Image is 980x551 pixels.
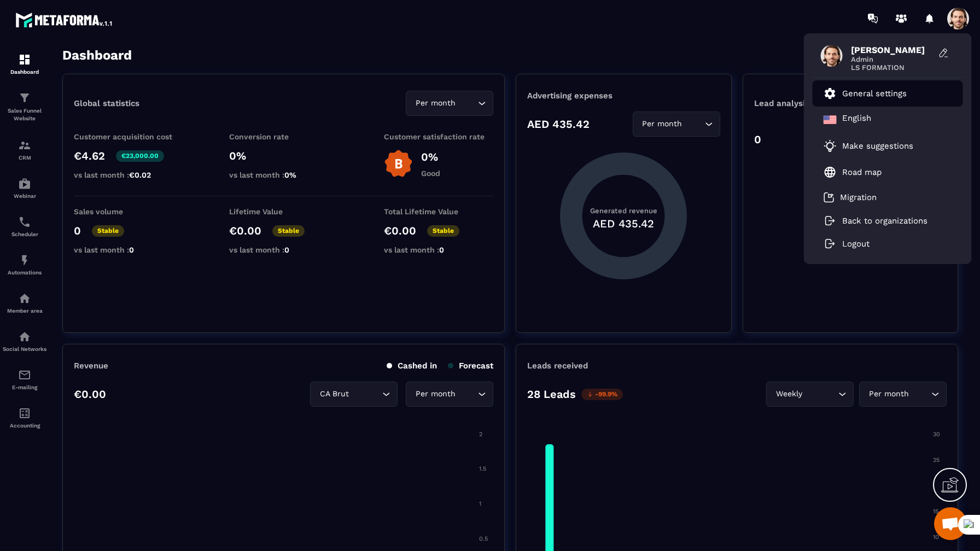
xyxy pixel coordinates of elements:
p: €23,000.00 [116,150,164,162]
p: General settings [842,89,907,98]
p: Stable [92,225,124,237]
a: automationsautomationsWebinar [3,169,46,207]
img: automations [18,177,31,190]
tspan: 15 [933,508,938,515]
p: Dashboard [3,69,46,75]
p: €0.00 [229,224,261,237]
p: Cashed in [387,361,437,371]
p: vs last month : [384,245,493,254]
p: Stable [427,225,459,237]
span: 0% [284,171,296,179]
a: accountantaccountantAccounting [3,398,46,437]
div: Search for option [766,382,854,407]
a: Back to organizations [824,216,927,226]
span: Admin [851,55,933,63]
a: Migration [824,192,877,203]
tspan: 10 [933,534,939,541]
p: E-mailing [3,384,46,390]
p: Sales volume [74,207,183,216]
img: automations [18,292,31,305]
span: Per month [866,388,911,400]
a: social-networksocial-networkSocial Networks [3,322,46,360]
span: 0 [284,245,289,254]
img: accountant [18,407,31,420]
p: 0 [754,133,761,146]
p: -99.9% [581,389,623,400]
p: English [842,113,871,126]
span: Per month [413,388,458,400]
p: Global statistics [74,98,139,108]
p: Logout [842,239,870,249]
tspan: 2 [479,431,482,438]
p: Scheduler [3,231,46,237]
div: Search for option [859,382,947,407]
span: Weekly [773,388,804,400]
a: Make suggestions [824,139,938,153]
input: Search for option [458,388,475,400]
input: Search for option [685,118,702,130]
a: emailemailE-mailing [3,360,46,398]
tspan: 30 [933,431,940,438]
h3: Dashboard [62,48,132,63]
a: formationformationDashboard [3,45,46,83]
p: 28 Leads [527,388,576,401]
input: Search for option [804,388,836,400]
a: formationformationCRM [3,131,46,169]
span: LS FORMATION [851,63,933,72]
p: 0% [229,149,339,162]
p: Lifetime Value [229,207,339,216]
span: 0 [129,245,134,254]
p: 0 [74,224,81,237]
p: vs last month : [229,245,339,254]
tspan: 1 [479,500,481,507]
div: Search for option [633,112,720,137]
p: Accounting [3,423,46,429]
p: Member area [3,308,46,314]
p: Sales Funnel Website [3,107,46,122]
p: Revenue [74,361,108,371]
p: Make suggestions [842,141,913,151]
p: Migration [840,192,877,202]
p: Good [421,169,440,178]
img: logo [15,10,114,30]
span: Per month [640,118,685,130]
a: General settings [824,87,907,100]
p: Conversion rate [229,132,339,141]
input: Search for option [351,388,380,400]
p: €0.00 [384,224,416,237]
p: Road map [842,167,882,177]
input: Search for option [458,97,475,109]
p: 0% [421,150,440,163]
p: Customer acquisition cost [74,132,183,141]
p: €4.62 [74,149,105,162]
p: Customer satisfaction rate [384,132,493,141]
span: [PERSON_NAME] [851,45,933,55]
div: Mở cuộc trò chuyện [934,507,967,540]
tspan: 25 [933,456,940,464]
img: b-badge-o.b3b20ee6.svg [384,149,413,178]
p: vs last month : [74,245,183,254]
span: CA Brut [317,388,351,400]
tspan: 1.5 [479,465,486,472]
p: vs last month : [229,171,339,179]
a: automationsautomationsMember area [3,284,46,322]
p: Leads received [527,361,588,371]
input: Search for option [911,388,929,400]
div: Search for option [406,91,493,116]
tspan: 0.5 [479,535,488,542]
img: social-network [18,330,31,343]
span: 0 [439,245,444,254]
p: vs last month : [74,171,183,179]
p: Stable [272,225,305,237]
p: Webinar [3,193,46,199]
p: Automations [3,269,46,275]
img: email [18,368,31,382]
img: formation [18,91,31,104]
span: Per month [413,97,458,109]
p: Back to organizations [842,216,927,226]
a: Road map [824,166,882,179]
a: formationformationSales Funnel Website [3,83,46,131]
p: Social Networks [3,346,46,352]
a: schedulerschedulerScheduler [3,207,46,245]
p: CRM [3,155,46,161]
